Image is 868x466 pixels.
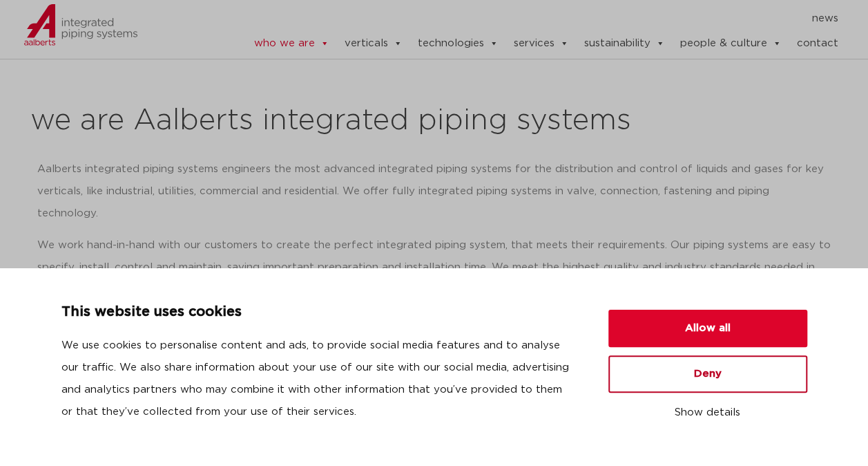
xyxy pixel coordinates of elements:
[417,30,498,57] a: technologies
[513,30,568,57] a: services
[30,104,838,138] h2: we are Aalberts integrated piping systems
[253,30,329,57] a: who we are
[796,30,838,57] a: contact
[608,401,807,425] button: Show details
[811,8,838,30] a: news
[37,234,831,301] p: We work hand-in-hand with our customers to create the perfect integrated piping system, that meet...
[61,301,575,324] p: This website uses cookies
[61,335,575,423] p: We use cookies to personalise content and ads, to provide social media features and to analyse ou...
[584,30,664,57] a: sustainability
[608,310,807,347] button: Allow all
[37,158,831,225] p: Aalberts integrated piping systems engineers the most advanced integrated piping systems for the ...
[344,30,402,57] a: verticals
[608,355,807,393] button: Deny
[211,8,838,30] nav: Menu
[679,30,781,57] a: people & culture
